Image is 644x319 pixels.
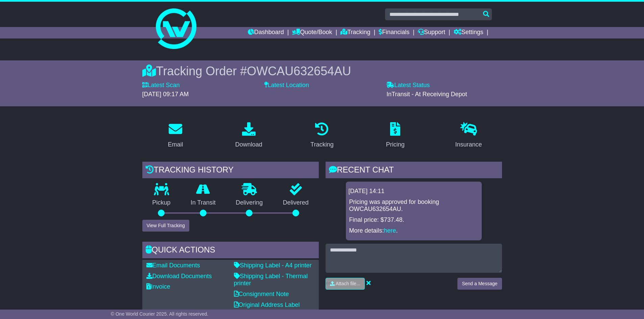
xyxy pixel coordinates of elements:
[142,162,319,180] div: Tracking history
[349,188,479,195] div: [DATE] 14:11
[386,140,405,149] div: Pricing
[273,199,319,207] p: Delivered
[457,278,502,290] button: Send a Message
[235,140,262,149] div: Download
[146,283,170,290] a: Invoice
[234,291,289,297] a: Consignment Note
[382,120,409,152] a: Pricing
[234,262,312,269] a: Shipping Label - A4 printer
[454,27,483,38] a: Settings
[418,27,445,38] a: Support
[292,27,332,38] a: Quote/Book
[384,227,396,234] a: here
[181,199,226,207] p: In Transit
[386,91,467,98] span: InTransit - At Receiving Depot
[340,27,370,38] a: Tracking
[247,64,351,78] span: OWCAU632654AU
[349,198,478,213] p: Pricing was approved for booking OWCAU632654AU.
[264,82,309,89] label: Latest Location
[142,82,180,89] label: Latest Scan
[231,120,267,152] a: Download
[349,227,478,235] p: More details: .
[146,262,200,269] a: Email Documents
[146,273,212,280] a: Download Documents
[168,140,183,149] div: Email
[326,162,502,180] div: RECENT CHAT
[111,311,209,317] span: © One World Courier 2025. All rights reserved.
[455,140,482,149] div: Insurance
[234,301,300,308] a: Original Address Label
[310,140,333,149] div: Tracking
[234,273,308,287] a: Shipping Label - Thermal printer
[142,199,181,207] p: Pickup
[306,120,338,152] a: Tracking
[142,91,189,98] span: [DATE] 09:17 AM
[142,64,502,78] div: Tracking Order #
[379,27,409,38] a: Financials
[451,120,486,152] a: Insurance
[349,216,478,224] p: Final price: $737.48.
[386,82,430,89] label: Latest Status
[248,27,284,38] a: Dashboard
[142,242,319,260] div: Quick Actions
[142,220,189,232] button: View Full Tracking
[163,120,187,152] a: Email
[226,199,273,207] p: Delivering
